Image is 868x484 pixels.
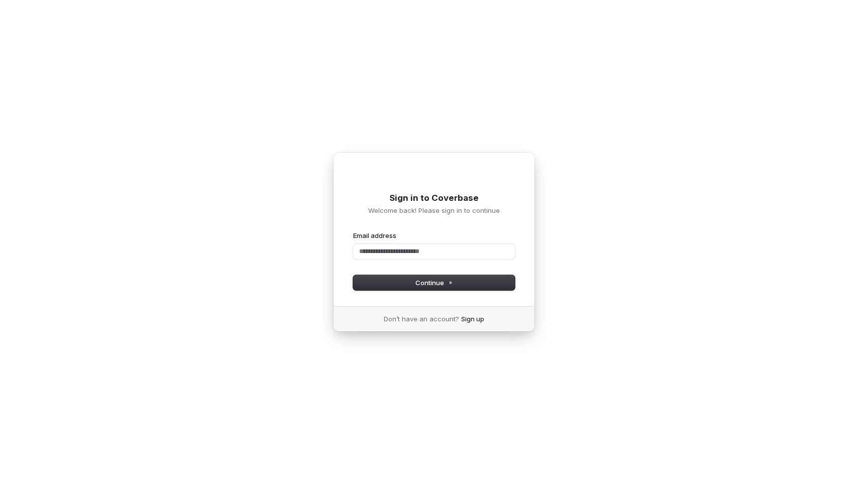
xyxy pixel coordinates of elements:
h1: Sign in to Coverbase [353,192,515,204]
span: Continue [415,278,453,287]
a: Sign up [461,314,484,323]
span: Don’t have an account? [384,314,459,323]
label: Email address [353,231,396,240]
button: Continue [353,275,515,290]
p: Welcome back! Please sign in to continue [353,206,515,215]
